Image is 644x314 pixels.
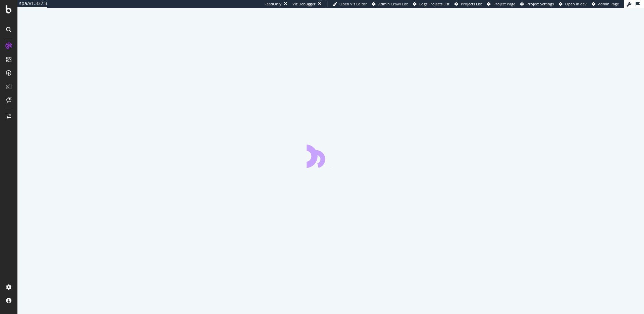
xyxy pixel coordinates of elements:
a: Open in dev [559,1,587,7]
span: Logs Projects List [419,1,449,6]
div: ReadOnly: [264,1,282,7]
a: Admin Page [592,1,619,7]
a: Project Page [487,1,515,7]
span: Project Settings [527,1,554,6]
a: Logs Projects List [413,1,449,7]
span: Projects List [461,1,482,6]
a: Open Viz Editor [333,1,367,7]
span: Project Page [493,1,515,6]
span: Open in dev [565,1,587,6]
span: Admin Crawl List [378,1,408,6]
div: Viz Debugger: [292,1,317,7]
a: Projects List [454,1,482,7]
span: Admin Page [598,1,619,6]
a: Project Settings [520,1,554,7]
span: Open Viz Editor [339,1,367,6]
a: Admin Crawl List [372,1,408,7]
div: animation [307,144,355,168]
